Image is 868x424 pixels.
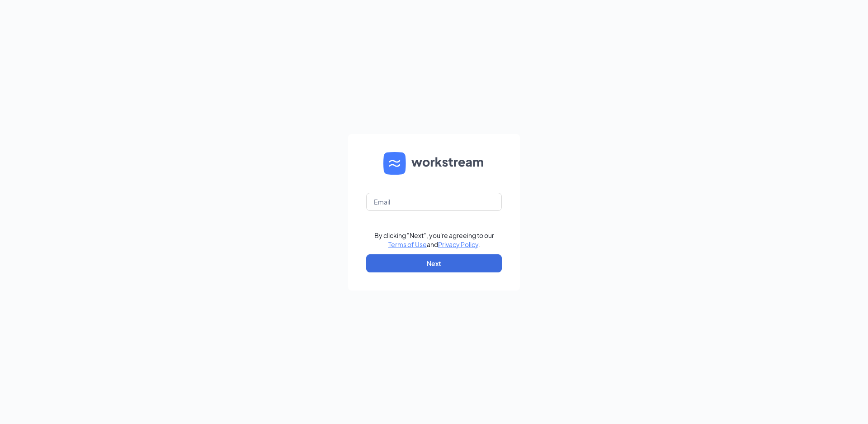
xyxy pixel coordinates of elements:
img: WS logo and Workstream text [383,152,485,175]
a: Terms of Use [388,240,427,248]
input: Email [366,193,502,211]
a: Privacy Policy [438,240,478,248]
div: By clicking "Next", you're agreeing to our and . [374,231,494,249]
button: Next [366,254,502,272]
